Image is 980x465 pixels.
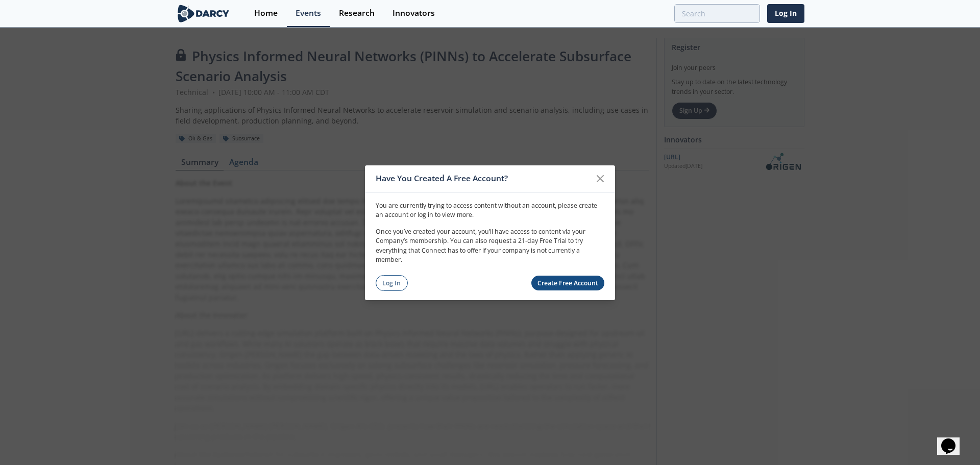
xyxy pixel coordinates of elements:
[296,9,321,17] div: Events
[531,276,605,290] a: Create Free Account
[937,424,970,455] iframe: chat widget
[376,169,591,188] div: Have You Created A Free Account?
[339,9,375,17] div: Research
[393,9,435,17] div: Innovators
[376,201,604,220] p: You are currently trying to access content without an account, please create an account or log in...
[376,227,604,265] p: Once you’ve created your account, you’ll have access to content via your Company’s membership. Yo...
[176,5,231,22] img: logo-wide.svg
[674,4,760,23] input: Advanced Search
[254,9,278,17] div: Home
[376,275,408,291] a: Log In
[767,4,804,23] a: Log In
